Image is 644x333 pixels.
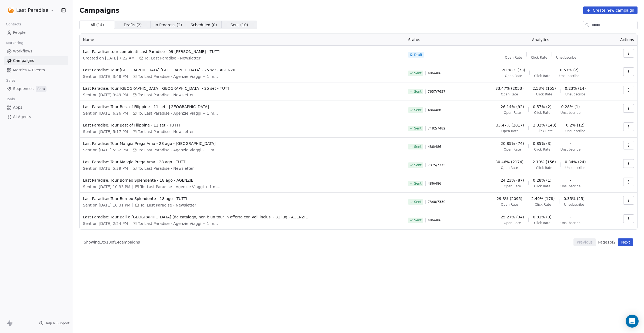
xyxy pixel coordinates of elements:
[4,39,26,47] span: Marketing
[83,147,128,153] span: Sent on [DATE] 5:32 PM
[533,104,552,109] span: 0.57% (2)
[13,30,26,35] span: People
[414,163,421,167] span: Sent
[531,55,547,60] span: Click Rate
[500,141,524,146] span: 20.85% (74)
[534,111,550,115] span: Click Rate
[414,181,421,186] span: Sent
[4,20,24,28] span: Contacts
[428,181,441,186] span: 486 / 486
[83,159,402,165] span: Last Paradise: Tour Mangia Prega Ama - 28 ago - TUTTI
[533,122,556,128] span: 2.32% (140)
[500,104,524,109] span: 26.14% (92)
[504,111,521,115] span: Open Rate
[140,184,221,189] span: To: Last Paradise - Agenzie Viaggi + 1 more
[428,108,441,112] span: 486 / 486
[565,159,586,165] span: 0.34% (24)
[626,315,639,328] div: Open Intercom Messenger
[36,86,46,92] span: Beta
[570,178,571,183] span: -
[428,163,445,167] span: 7375 / 7375
[83,122,402,128] span: Last Paradise: Tour Best of Filippine - 11 set - TUTTI
[83,196,402,201] span: Last Paradise: Tour Borneo Splendente - 18 ago - TUTTI
[45,321,69,325] span: Help & Support
[414,89,421,94] span: Sent
[534,221,550,225] span: Click Rate
[502,67,525,73] span: 20.98% (73)
[428,200,445,204] span: 7340 / 7330
[80,34,405,46] th: Name
[531,196,555,201] span: 2.49% (178)
[534,74,550,78] span: Click Rate
[124,22,142,28] span: Drafts ( 2 )
[532,159,556,165] span: 2.19% (156)
[472,34,609,46] th: Analytics
[565,129,585,133] span: Unsubscribe
[138,147,219,153] span: To: Last Paradise - Agenzie Viaggi + 1 more
[534,147,550,152] span: Click Rate
[428,71,441,75] span: 486 / 486
[533,141,552,146] span: 0.85% (3)
[39,321,69,325] a: Help & Support
[138,166,194,171] span: To: Last Paradise - Newsletter
[414,108,421,112] span: Sent
[414,53,422,57] span: Draft
[138,129,194,134] span: To: Last Paradise - Newsletter
[83,111,128,116] span: Sent on [DATE] 6:26 PM
[428,218,441,222] span: 486 / 486
[83,184,130,189] span: Sent on [DATE] 10:33 PM
[533,178,552,183] span: 0.28% (1)
[560,147,580,152] span: Unsubscribe
[4,66,68,75] a: Metrics & Events
[501,129,519,133] span: Open Rate
[560,221,580,225] span: Unsubscribe
[405,34,472,46] th: Status
[4,112,68,121] a: AI Agents
[414,126,421,131] span: Sent
[140,202,196,208] span: To: Last Paradise - Newsletter
[501,92,518,96] span: Open Rate
[566,49,567,54] span: -
[609,34,637,46] th: Actions
[495,86,523,91] span: 33.47% (2053)
[83,202,130,208] span: Sent on [DATE] 10:31 PM
[138,74,219,79] span: To: Last Paradise - Agenzie Viaggi + 1 more
[535,202,551,207] span: Click Rate
[536,92,552,96] span: Click Rate
[414,145,421,149] span: Sent
[13,105,22,110] span: Apps
[534,184,550,188] span: Click Rate
[496,196,522,201] span: 29.3% (2095)
[501,166,518,170] span: Open Rate
[83,141,402,146] span: Last Paradise: Tour Mangia Prega Ama - 28 ago - [GEOGRAPHIC_DATA]
[79,6,119,14] span: Campaigns
[231,22,248,28] span: Sent ( 10 )
[532,86,556,91] span: 2.53% (155)
[504,147,521,152] span: Open Rate
[428,126,445,131] span: 7482 / 7482
[8,7,14,14] img: lastparadise-pittogramma.jpg
[500,178,524,183] span: 24.23% (87)
[83,221,128,226] span: Sent on [DATE] 2:24 PM
[513,49,514,54] span: -
[504,221,521,225] span: Open Rate
[83,214,402,220] span: Last Paradise: Tour Bali e [GEOGRAPHIC_DATA] (da catalogo, non è un tour in offerta con voli incl...
[83,178,402,183] span: Last Paradise: Tour Borneo Splendente - 18 ago - AGENZIE
[83,166,128,171] span: Sent on [DATE] 5:39 PM
[559,74,579,78] span: Unsubscribe
[4,95,17,103] span: Tools
[4,28,68,37] a: People
[556,55,576,60] span: Unsubscribe
[83,104,402,109] span: Last Paradise: Tour Best of Filippine - 11 set - [GEOGRAPHIC_DATA]
[496,122,524,128] span: 33.47% (2017)
[560,111,580,115] span: Unsubscribe
[538,49,540,54] span: -
[536,129,553,133] span: Click Rate
[428,89,445,94] span: 7657 / 7657
[13,67,45,73] span: Metrics & Events
[564,196,585,201] span: 0.35% (25)
[565,166,585,170] span: Unsubscribe
[13,114,31,120] span: AI Agents
[533,214,552,220] span: 0.81% (3)
[570,214,571,220] span: -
